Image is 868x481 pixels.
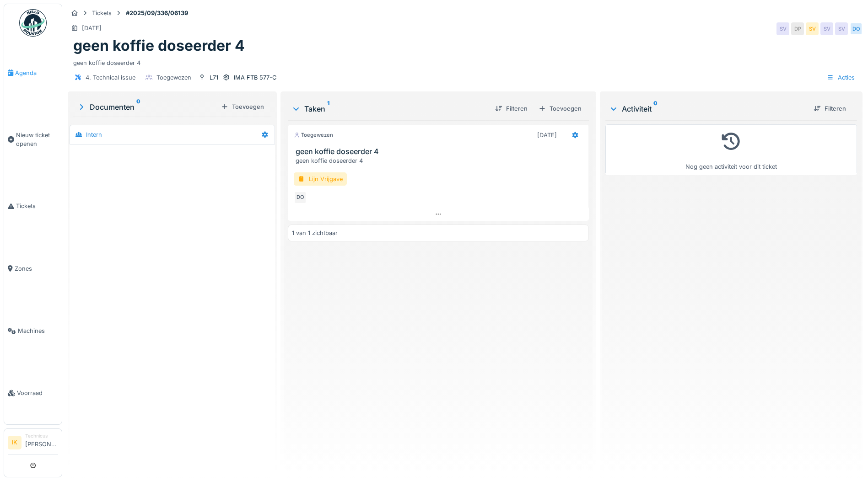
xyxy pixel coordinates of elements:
div: SV [776,22,789,35]
div: Documenten [77,102,217,112]
a: Nieuw ticket openen [4,104,62,175]
div: DO [294,191,307,204]
a: Tickets [4,175,62,237]
span: Voorraad [17,389,58,397]
div: 4. Technical issue [86,73,135,82]
div: IMA FTB 577-C [234,73,276,82]
div: Technicus [25,433,58,439]
div: Toegewezen [156,73,191,82]
span: Nieuw ticket openen [16,131,58,148]
div: DP [791,22,804,35]
a: Agenda [4,42,62,104]
li: [PERSON_NAME] [25,433,58,452]
a: IK Technicus[PERSON_NAME] [8,433,58,454]
h1: geen koffie doseerder 4 [73,37,245,54]
div: DO [850,22,863,35]
div: geen koffie doseerder 4 [296,156,585,165]
div: SV [820,22,833,35]
div: SV [835,22,848,35]
div: Toevoegen [217,101,268,113]
span: Tickets [16,202,58,210]
span: Zones [15,264,58,273]
sup: 0 [653,103,658,114]
span: Machines [18,326,58,335]
h3: geen koffie doseerder 4 [296,147,585,156]
li: IK [8,436,22,449]
sup: 0 [136,102,140,112]
div: Activiteit [609,103,806,114]
div: L71 [210,73,218,82]
a: Machines [4,300,62,362]
div: 1 van 1 zichtbaar [292,229,338,237]
div: Intern [86,130,102,139]
strong: #2025/09/336/06139 [122,9,192,17]
span: Agenda [15,69,58,77]
div: Tickets [92,9,112,17]
div: Filteren [810,102,850,115]
div: Lijn Vrijgave [294,172,347,186]
div: Toegewezen [294,131,333,139]
div: SV [806,22,819,35]
sup: 1 [327,103,329,114]
div: Taken [291,103,488,114]
div: Toevoegen [535,102,585,115]
div: [DATE] [537,131,557,139]
div: Acties [823,71,859,84]
a: Zones [4,237,62,299]
div: geen koffie doseerder 4 [73,55,857,67]
div: [DATE] [82,24,102,32]
div: Filteren [491,102,531,115]
div: Nog geen activiteit voor dit ticket [611,128,851,171]
a: Voorraad [4,362,62,424]
img: Badge_color-CXgf-gQk.svg [19,9,47,37]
